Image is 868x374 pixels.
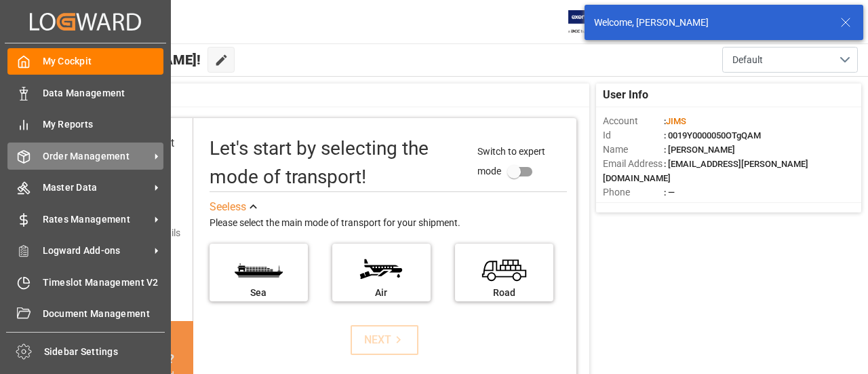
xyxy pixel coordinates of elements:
span: Default [732,53,763,67]
span: Switch to expert mode [477,146,545,176]
span: : [EMAIL_ADDRESS][PERSON_NAME][DOMAIN_NAME] [603,159,808,183]
span: Document Management [43,307,164,321]
span: JIMS [666,116,686,126]
a: Document Management [7,301,163,327]
span: Rates Management [43,212,150,227]
div: Sea [216,286,301,300]
span: Account [603,114,664,128]
span: Account Type [603,200,664,214]
button: NEXT [351,325,418,355]
a: My Reports [7,111,163,138]
span: Data Management [43,86,164,100]
span: Order Management [43,149,150,164]
div: See less [210,199,246,215]
span: : — [664,187,675,198]
span: : Shipper [664,202,698,212]
span: : [664,116,686,126]
div: Road [462,286,547,300]
span: Timeslot Management V2 [43,276,164,290]
div: Let's start by selecting the mode of transport! [210,134,465,191]
span: My Reports [43,117,164,132]
div: Welcome, [PERSON_NAME] [594,16,827,30]
span: : 0019Y0000050OTgQAM [664,130,761,141]
span: Name [603,143,664,157]
div: NEXT [364,332,406,348]
span: : [PERSON_NAME] [664,145,735,155]
span: User Info [603,87,648,103]
span: Id [603,128,664,143]
a: Data Management [7,79,163,106]
a: My Cockpit [7,48,163,75]
span: Master Data [43,181,150,195]
span: Email Address [603,157,664,171]
button: open menu [722,47,858,73]
img: Exertis%20JAM%20-%20Email%20Logo.jpg_1722504956.jpg [568,10,615,34]
span: Phone [603,185,664,200]
span: Sidebar Settings [44,345,165,359]
a: Timeslot Management V2 [7,269,163,295]
div: Air [339,286,424,300]
div: Please select the main mode of transport for your shipment. [210,215,567,231]
span: My Cockpit [43,54,164,69]
span: Logward Add-ons [43,244,150,258]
